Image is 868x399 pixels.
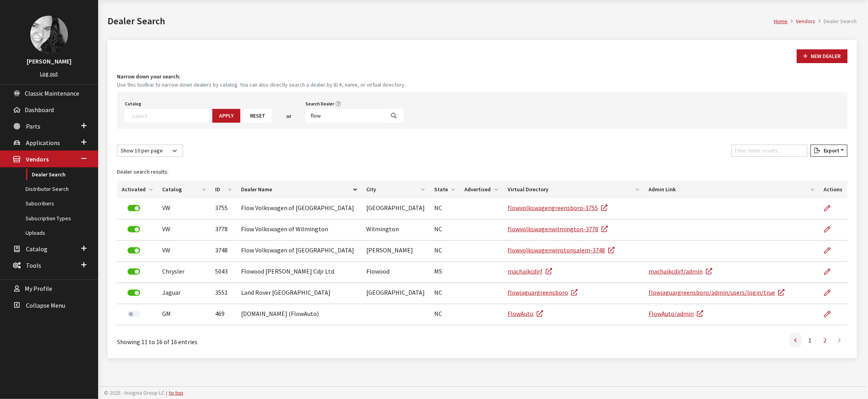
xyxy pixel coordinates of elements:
[128,247,140,254] label: Deactivate Dealer
[169,389,183,396] a: to top
[117,332,416,346] div: Showing 11 to 16 of 16 entries
[236,198,362,219] td: Flow Volkswagen of [GEOGRAPHIC_DATA]
[210,181,236,198] th: ID: activate to sort column ascending
[40,70,58,77] a: Log out
[117,181,157,198] th: Activated: activate to sort column ascending
[26,261,41,269] span: Tools
[243,109,272,123] button: Reset
[125,100,141,107] label: Catalog
[429,198,460,219] td: NC
[508,310,543,317] a: FlowAuto
[362,283,429,304] td: [GEOGRAPHIC_DATA]
[157,283,210,304] td: Jaguar
[166,389,167,396] span: |
[429,262,460,283] td: MS
[384,109,403,123] button: Search
[125,109,209,123] span: Select
[362,219,429,241] td: Wilmington
[25,89,79,97] span: Classic Maintenance
[212,109,240,123] button: Apply
[820,147,839,154] span: Export
[128,226,140,232] label: Deactivate Dealer
[157,219,210,241] td: VW
[26,122,40,130] span: Parts
[210,262,236,283] td: 5043
[128,268,140,275] label: Deactivate Dealer
[362,181,429,198] th: City: activate to sort column ascending
[460,181,503,198] th: Advertised: activate to sort column ascending
[362,198,429,219] td: [GEOGRAPHIC_DATA]
[429,283,460,304] td: NC
[429,219,460,241] td: NC
[210,304,236,325] td: 469
[824,262,837,281] a: Edit Dealer
[210,241,236,262] td: 3748
[362,262,429,283] td: Flowood
[508,204,607,212] a: flowvolkswagengreensboro-3755
[26,245,48,253] span: Catalog
[157,262,210,283] td: Chrysler
[236,262,362,283] td: Flowood [PERSON_NAME] Cdjr Ltd.
[508,267,552,275] a: machaikcdjrf
[117,73,848,81] h4: Narrow down your search:
[503,181,644,198] th: Virtual Directory: activate to sort column ascending
[797,49,848,63] button: New Dealer
[26,301,65,309] span: Collapse Menu
[236,181,362,198] th: Dealer Name: activate to sort column descending
[210,219,236,241] td: 3778
[236,219,362,241] td: Flow Volkswagen of Wilmington
[117,163,848,181] caption: Dealer search results:
[508,288,577,296] a: flowjaguargreensboro
[731,145,808,157] input: Filter table results
[210,198,236,219] td: 3755
[305,109,385,123] input: Search
[286,112,291,120] span: or
[429,241,460,262] td: NC
[824,304,837,324] a: Edit Dealer
[824,241,837,260] a: Edit Dealer
[128,290,140,296] label: Deactivate Dealer
[236,304,362,325] td: [DOMAIN_NAME] (FlowAuto)
[819,181,848,198] th: Actions
[508,246,614,254] a: flowvolkswagenwinstonsalem-3748
[30,16,68,53] img: Khrystal Dorton
[824,219,837,239] a: Edit Dealer
[236,283,362,304] td: Land Rover [GEOGRAPHIC_DATA]
[25,285,52,293] span: My Profile
[128,205,140,211] label: Deactivate Dealer
[429,181,460,198] th: State: activate to sort column ascending
[429,304,460,325] td: NC
[803,332,817,348] a: 1
[816,17,857,25] li: Dealer Search
[824,198,837,218] a: Edit Dealer
[26,139,60,147] span: Applications
[157,304,210,325] td: GM
[649,310,703,317] a: FlowAuto/admin
[108,14,774,28] h1: Dealer Search
[811,145,848,157] button: Export
[788,17,816,25] li: Vendors
[117,81,848,89] small: Use this toolbar to narrow down dealers by catalog. You can also directly search a dealer by ID #...
[157,198,210,219] td: VW
[132,112,209,119] textarea: Search
[104,389,164,396] span: © 2025 - Insignia Group LC
[649,267,712,275] a: machaikcdjrf/admin
[236,241,362,262] td: Flow Volkswagen of [GEOGRAPHIC_DATA]
[508,225,608,233] a: flowvolkswagenwilmington-3778
[8,56,90,66] h3: [PERSON_NAME]
[157,181,210,198] th: Catalog: activate to sort column ascending
[362,241,429,262] td: [PERSON_NAME]
[644,181,819,198] th: Admin Link: activate to sort column ascending
[774,18,788,25] a: Home
[25,106,54,114] span: Dashboard
[128,311,140,317] label: Activate Dealer
[649,288,784,296] a: flowjaguargreensboro/admin/users/login/true
[818,332,832,348] a: 2
[824,283,837,303] a: Edit Dealer
[157,241,210,262] td: VW
[305,100,334,107] label: Search Dealer
[26,156,49,163] span: Vendors
[210,283,236,304] td: 3551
